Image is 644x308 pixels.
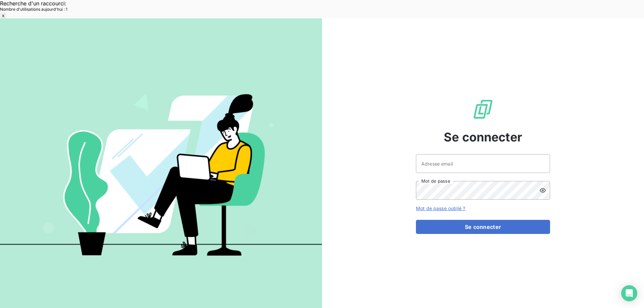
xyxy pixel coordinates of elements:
span: Se connecter [444,128,522,146]
button: Se connecter [416,220,550,234]
input: placeholder [416,154,550,173]
div: Open Intercom Messenger [621,285,637,301]
img: Logo LeanPay [472,99,494,120]
a: Mot de passe oublié ? [416,205,465,211]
